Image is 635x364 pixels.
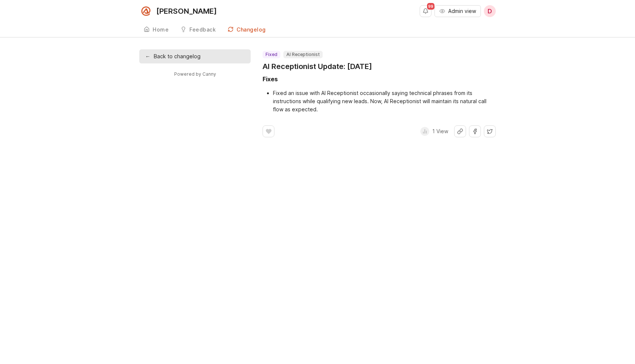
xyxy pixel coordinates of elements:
[223,22,270,37] a: Changelog
[263,75,278,83] div: Fixes
[432,128,448,135] p: 1 View
[176,22,220,37] a: Feedback
[153,27,169,32] div: Home
[237,27,266,32] div: Changelog
[139,22,173,37] a: Home
[434,5,481,17] button: Admin view
[266,52,277,58] p: fixed
[263,61,372,72] a: AI Receptionist Update: [DATE]
[139,49,251,63] a: ←Back to changelog
[420,5,432,17] button: Notifications
[145,52,150,60] div: ←
[286,52,320,58] p: AI Receptionist
[427,3,434,10] span: 99
[189,27,216,32] div: Feedback
[448,7,476,15] span: Admin view
[484,5,496,17] button: D
[469,125,481,137] button: Share on Facebook
[454,125,466,137] button: Share link
[156,7,217,15] div: [PERSON_NAME]
[488,7,492,16] span: D
[484,125,496,137] button: Share on X
[139,4,153,18] img: Smith.ai logo
[273,89,496,114] li: Fixed an issue with AI Receptionist occasionally saying technical phrases from its instructions w...
[173,70,217,78] a: Powered by Canny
